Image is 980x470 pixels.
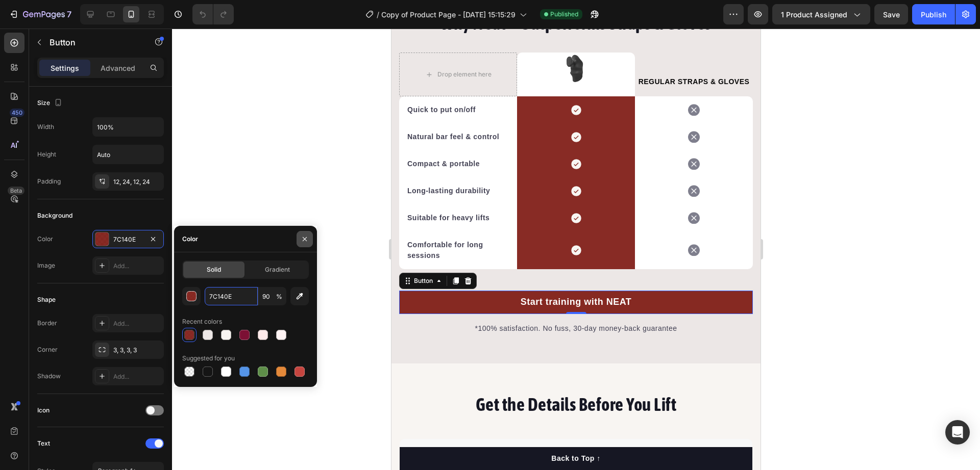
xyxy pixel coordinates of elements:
[781,9,847,20] span: 1 product assigned
[10,109,24,117] div: 450
[912,4,955,24] button: Publish
[113,319,161,328] div: Add...
[37,211,72,220] div: Background
[37,96,64,110] div: Size
[37,234,53,244] div: Color
[37,372,61,381] div: Shadow
[37,150,56,159] div: Height
[93,118,163,136] input: Auto
[550,10,578,19] span: Published
[772,4,870,24] button: 1 product assigned
[381,9,516,20] span: Copy of Product Page - [DATE] 15:15:29
[377,9,379,20] span: /
[50,36,136,48] p: Button
[37,295,56,304] div: Shape
[192,4,234,24] div: Undo/Redo
[945,420,970,445] div: Open Intercom Messenger
[8,187,24,195] div: Beta
[113,372,161,381] div: Add...
[883,10,900,19] span: Save
[37,406,50,415] div: Icon
[113,346,161,355] div: 3, 3, 3, 3
[67,8,71,20] p: 7
[37,319,57,328] div: Border
[207,265,221,274] span: Solid
[37,177,61,186] div: Padding
[182,234,198,244] div: Color
[265,265,290,274] span: Gradient
[37,345,58,354] div: Corner
[391,29,761,470] iframe: Design area
[113,177,161,187] div: 12, 24, 12, 24
[101,63,135,73] p: Advanced
[93,145,163,164] input: Auto
[182,354,235,363] div: Suggested for you
[182,317,222,326] div: Recent colors
[37,439,50,448] div: Text
[205,287,258,305] input: Eg: FFFFFF
[37,261,55,270] div: Image
[276,292,282,301] span: %
[113,262,161,271] div: Add...
[874,4,908,24] button: Save
[4,4,76,24] button: 7
[921,9,946,20] div: Publish
[51,63,79,73] p: Settings
[37,122,54,132] div: Width
[113,235,143,244] div: 7C140E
